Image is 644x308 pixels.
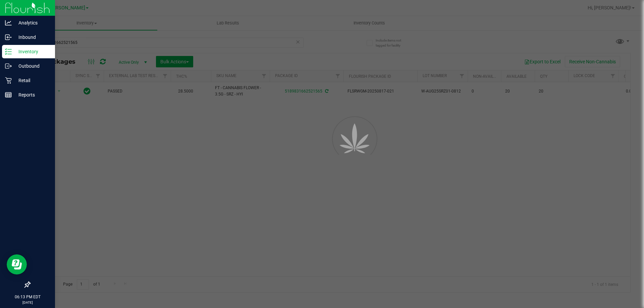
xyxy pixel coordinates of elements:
inline-svg: Retail [5,77,12,84]
p: Retail [12,76,52,84]
iframe: Resource center [7,254,27,274]
p: Inventory [12,48,52,56]
p: 06:13 PM EDT [3,294,52,300]
inline-svg: Analytics [5,19,12,26]
inline-svg: Inbound [5,34,12,41]
p: Analytics [12,19,52,27]
p: Reports [12,91,52,99]
inline-svg: Outbound [5,63,12,69]
inline-svg: Reports [5,91,12,98]
inline-svg: Inventory [5,48,12,55]
p: Outbound [12,62,52,70]
p: Inbound [12,33,52,41]
p: [DATE] [3,300,52,305]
